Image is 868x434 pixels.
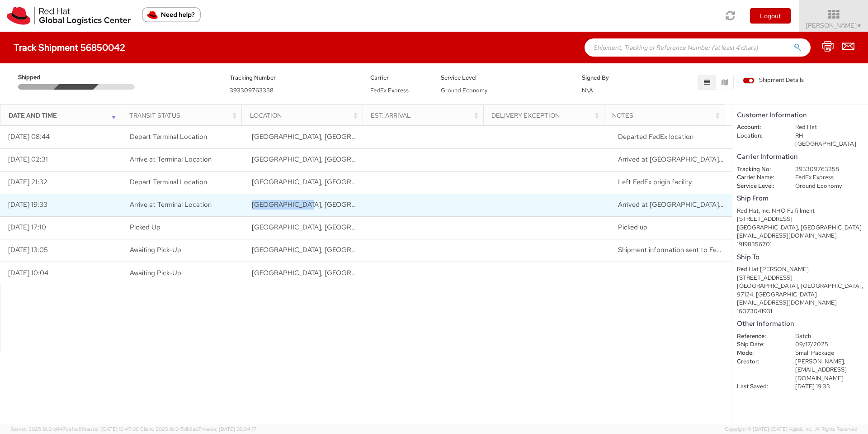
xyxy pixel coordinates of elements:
span: Shipped [18,73,57,82]
div: Est. Arrival [371,111,481,120]
h5: Service Level [441,75,568,81]
dt: Location: [730,132,788,140]
div: Delivery Exception [491,111,601,120]
span: Client: 2025.18.0-5db8ab7 [140,426,256,432]
div: Notes [612,111,722,120]
span: KERNERSVILLE, NC, US [252,132,467,141]
span: N\A [582,86,593,94]
dt: Ship Date: [730,340,788,349]
div: Red Hat [PERSON_NAME] [737,265,863,274]
img: rh-logistics-00dfa346123c4ec078e1.svg [7,7,131,25]
span: [PERSON_NAME], [795,358,845,365]
span: Awaiting Pick-Up [130,245,181,254]
span: KERNERSVILLE, NC, US [252,155,467,164]
span: RALEIGH, NC, US [252,177,467,186]
button: Need help? [142,7,201,22]
span: Depart Terminal Location [130,132,207,141]
h5: Tracking Number [230,75,357,81]
span: Depart Terminal Location [130,177,207,186]
span: [PERSON_NAME] [806,21,862,29]
div: Date and Time [9,111,118,120]
div: 16073041931 [737,307,863,316]
span: master, [DATE] 10:47:06 [84,426,139,432]
label: Shipment Details [743,76,804,86]
h4: Track Shipment 56850042 [14,43,125,52]
span: Ground Economy [441,86,487,94]
div: [EMAIL_ADDRESS][DOMAIN_NAME] [737,299,863,307]
span: Departed FedEx location [618,132,693,141]
span: RALEIGH, NC, US [252,200,467,209]
h5: Customer Information [737,111,863,119]
span: RALEIGH, NC, US [252,245,467,254]
dt: Mode: [730,349,788,358]
span: Picked up [618,223,647,232]
span: master, [DATE] 09:34:17 [201,426,256,432]
div: Location [250,111,360,120]
dt: Tracking No: [730,165,788,174]
span: Left FedEx origin facility [618,177,692,186]
h5: Other Information [737,320,863,328]
div: [EMAIL_ADDRESS][DOMAIN_NAME] [737,232,863,240]
dt: Carrier Name: [730,173,788,182]
span: Awaiting Pick-Up [130,268,181,277]
div: Red Hat, Inc. NHO Fulfillment [737,207,863,215]
span: ▼ [857,22,862,29]
span: Arrived at FedEx location [618,200,745,209]
dt: Account: [730,123,788,132]
span: Server: 2025.19.0-d447cefac8f [11,426,139,432]
div: 19198356701 [737,240,863,249]
span: Picked Up [130,223,160,232]
span: Arrive at Terminal Location [130,155,212,164]
dt: Service Level: [730,182,788,191]
span: Shipment information sent to FedEx [618,245,728,254]
dt: Last Saved: [730,382,788,391]
div: Transit Status [129,111,239,120]
h5: Signed By [582,75,639,81]
span: FedEx Express [370,86,409,94]
span: Arrive at Terminal Location [130,200,212,209]
span: Arrived at FedEx location [618,155,745,164]
input: Shipment, Tracking or Reference Number (at least 4 chars) [585,38,811,57]
h5: Carrier [370,75,427,81]
div: [STREET_ADDRESS] [737,274,863,282]
dt: Reference: [730,332,788,341]
span: 393309763358 [230,86,274,94]
h5: Carrier Information [737,153,863,161]
div: [STREET_ADDRESS] [737,215,863,224]
span: RALEIGH, NC, US [252,268,467,277]
button: Logout [750,8,791,24]
h5: Ship From [737,195,863,202]
span: Copyright © [DATE]-[DATE] Agistix Inc., All Rights Reserved [725,426,857,433]
h5: Ship To [737,253,863,261]
span: RALEIGH, NC, US [252,223,467,232]
span: Shipment Details [743,76,804,85]
div: [GEOGRAPHIC_DATA], [GEOGRAPHIC_DATA] [737,224,863,232]
dt: Creator: [730,358,788,366]
div: [GEOGRAPHIC_DATA], [GEOGRAPHIC_DATA], 97124, [GEOGRAPHIC_DATA] [737,282,863,299]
